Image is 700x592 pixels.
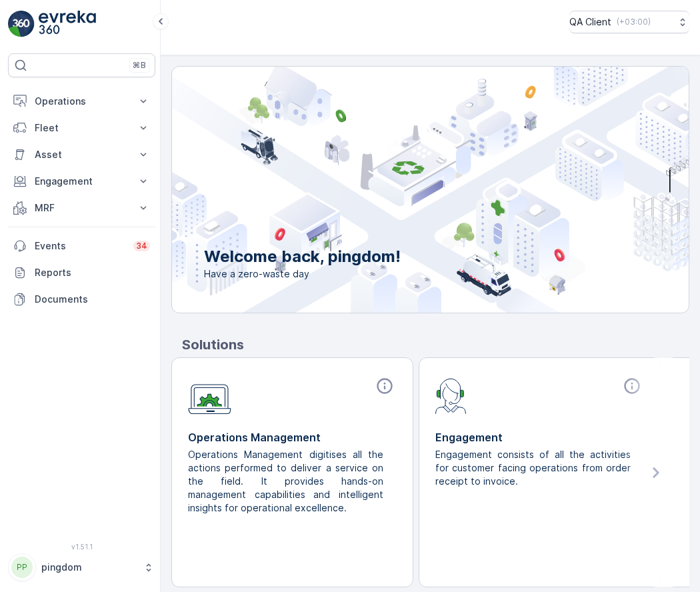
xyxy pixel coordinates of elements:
a: Reports [8,259,155,286]
p: Operations Management [188,429,397,445]
p: Events [35,239,125,253]
img: logo_light-DOdMpM7g.png [39,11,96,37]
p: Fleet [35,121,129,135]
img: logo [8,11,35,37]
p: 34 [136,241,147,251]
p: Reports [35,266,150,279]
p: Welcome back, pingdom! [204,246,401,267]
p: Documents [35,293,150,306]
p: MRF [35,201,129,215]
a: Events34 [8,233,155,259]
button: Operations [8,88,155,115]
p: QA Client [569,15,611,29]
img: module-icon [188,377,231,415]
img: module-icon [435,377,467,414]
a: Documents [8,286,155,313]
p: Operations [35,95,129,108]
button: Engagement [8,168,155,195]
div: PP [11,557,33,578]
p: Asset [35,148,129,161]
span: v 1.51.1 [8,543,155,551]
p: Solutions [182,335,689,355]
p: Engagement [35,175,129,188]
button: Asset [8,141,155,168]
button: MRF [8,195,155,221]
button: QA Client(+03:00) [569,11,689,33]
span: Have a zero-waste day [204,267,401,281]
img: city illustration [112,67,689,313]
p: Engagement [435,429,644,445]
p: pingdom [41,561,137,574]
p: ( +03:00 ) [617,17,651,27]
p: ⌘B [133,60,146,71]
p: Engagement consists of all the activities for customer facing operations from order receipt to in... [435,448,633,488]
button: Fleet [8,115,155,141]
button: PPpingdom [8,553,155,581]
p: Operations Management digitises all the actions performed to deliver a service on the field. It p... [188,448,386,515]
